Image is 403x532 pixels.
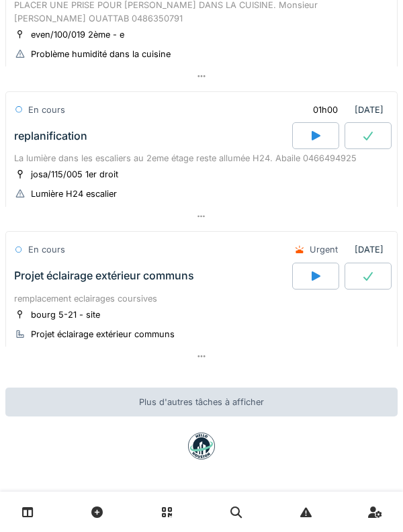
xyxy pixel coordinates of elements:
div: Plus d'autres tâches à afficher [5,388,398,416]
div: [DATE] [283,237,389,262]
div: En cours [28,103,65,116]
div: josa/115/005 1er droit [31,168,118,181]
div: replanification [14,130,87,142]
div: remplacement eclairages coursives [14,292,389,305]
div: Projet éclairage extérieur communs [31,328,175,341]
div: Urgent [310,243,338,256]
div: 01h00 [313,103,338,116]
div: Projet éclairage extérieur communs [14,269,194,282]
div: Lumière H24 escalier [31,187,117,200]
div: bourg 5-21 - site [31,308,100,321]
div: En cours [28,243,65,256]
div: Problème humidité dans la cuisine [31,48,171,60]
div: [DATE] [302,97,389,122]
img: badge-BVDL4wpA.svg [188,433,215,459]
div: even/100/019 2ème - e [31,28,124,41]
div: La lumière dans les escaliers au 2eme étage reste allumée H24. Abaile 0466494925 [14,152,389,165]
